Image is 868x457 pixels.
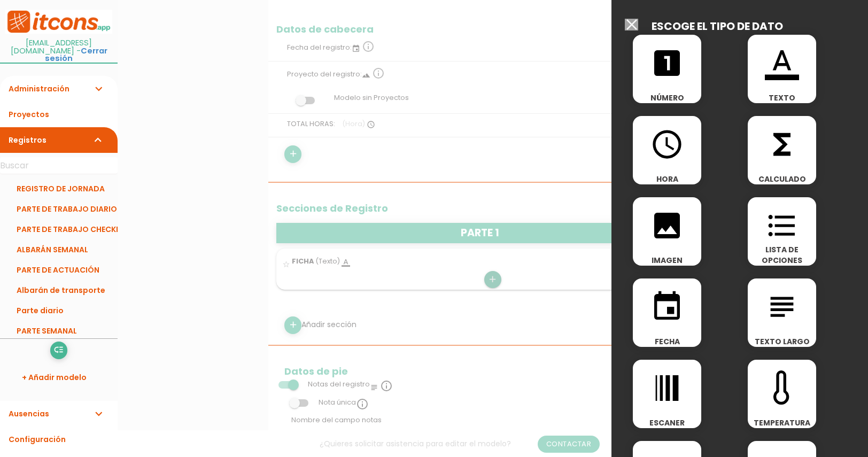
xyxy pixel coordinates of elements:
i: image [650,208,684,243]
span: IMAGEN [633,255,701,266]
span: ESCANER [633,417,701,428]
span: NÚMERO [633,92,701,103]
span: TEXTO LARGO [748,336,816,347]
i: format_list_bulleted [765,208,799,243]
i: functions [765,127,799,161]
span: HORA [633,174,701,184]
span: LISTA DE OPCIONES [748,244,816,266]
i: looks_one [650,46,684,80]
span: CALCULADO [748,174,816,184]
i: line_weight [650,371,684,405]
span: TEMPERATURA [748,417,816,428]
i: access_time [650,127,684,161]
i: format_color_text [765,46,799,80]
i: subject [765,290,799,324]
span: TEXTO [748,92,816,103]
span: FECHA [633,336,701,347]
i: event [650,290,684,324]
h2: ESCOGE EL TIPO DE DATO [652,20,783,32]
